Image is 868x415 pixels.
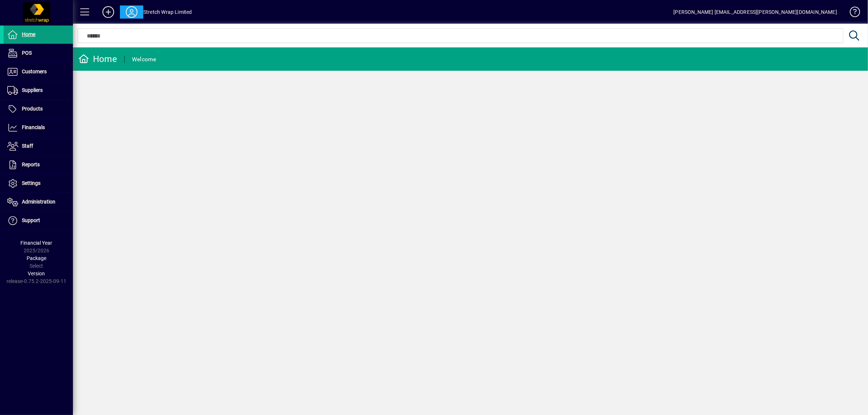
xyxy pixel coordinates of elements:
[4,156,73,174] a: Reports
[120,5,143,19] button: Profile
[4,193,73,211] a: Administration
[22,69,47,74] span: Customers
[4,100,73,118] a: Products
[143,6,192,18] div: Stretch Wrap Limited
[22,199,55,205] span: Administration
[97,5,120,19] button: Add
[78,53,117,65] div: Home
[844,1,859,25] a: Knowledge Base
[28,271,45,276] span: Version
[27,255,46,261] span: Package
[22,217,40,223] span: Support
[22,31,35,37] span: Home
[4,63,73,81] a: Customers
[4,174,73,193] a: Settings
[4,44,73,62] a: POS
[22,50,32,56] span: POS
[22,162,40,167] span: Reports
[4,119,73,137] a: Financials
[22,106,43,112] span: Products
[4,212,73,230] a: Support
[4,81,73,100] a: Suppliers
[22,124,45,130] span: Financials
[22,180,40,186] span: Settings
[21,240,52,246] span: Financial Year
[4,137,73,155] a: Staff
[673,6,837,18] div: [PERSON_NAME] [EMAIL_ADDRESS][PERSON_NAME][DOMAIN_NAME]
[22,143,33,149] span: Staff
[22,87,43,93] span: Suppliers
